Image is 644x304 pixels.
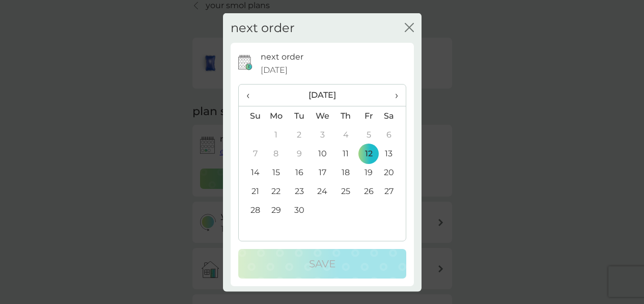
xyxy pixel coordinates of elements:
[265,201,288,219] td: 29
[380,182,405,201] td: 27
[265,163,288,182] td: 15
[239,201,265,219] td: 28
[261,50,303,64] p: next order
[309,256,335,272] p: Save
[311,125,334,144] td: 3
[380,144,405,163] td: 13
[380,125,405,144] td: 6
[311,182,334,201] td: 24
[357,163,380,182] td: 19
[334,144,357,163] td: 11
[357,182,380,201] td: 26
[288,163,311,182] td: 16
[311,106,334,125] th: We
[265,85,380,106] th: [DATE]
[288,125,311,144] td: 2
[265,106,288,125] th: Mo
[311,163,334,182] td: 17
[288,106,311,125] th: Tu
[288,182,311,201] td: 23
[239,163,265,182] td: 14
[380,163,405,182] td: 20
[357,144,380,163] td: 12
[238,249,406,279] button: Save
[288,201,311,219] td: 30
[265,144,288,163] td: 8
[261,63,288,76] span: [DATE]
[246,85,257,106] span: ‹
[239,182,265,201] td: 21
[357,125,380,144] td: 5
[334,163,357,182] td: 18
[334,125,357,144] td: 4
[265,125,288,144] td: 1
[357,106,380,125] th: Fr
[387,85,398,106] span: ›
[288,144,311,163] td: 9
[265,182,288,201] td: 22
[239,144,265,163] td: 7
[239,106,265,125] th: Su
[311,144,334,163] td: 10
[334,106,357,125] th: Th
[380,106,405,125] th: Sa
[405,22,414,33] button: close
[231,20,295,35] h2: next order
[334,182,357,201] td: 25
